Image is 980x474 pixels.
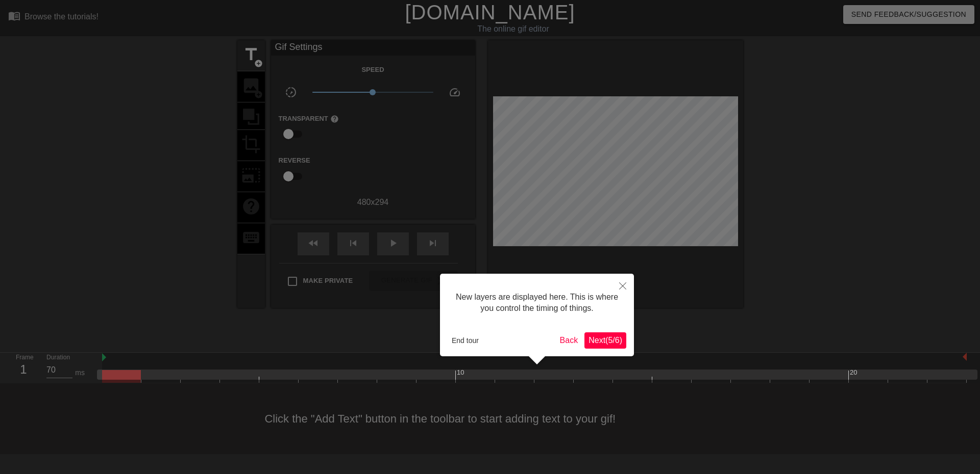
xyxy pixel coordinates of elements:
[584,332,626,349] button: Next
[589,336,622,345] span: Next ( 5 / 6 )
[448,333,483,348] button: End tour
[611,274,634,297] button: Close
[556,332,582,349] button: Back
[448,281,626,325] div: New layers are displayed here. This is where you control the timing of things.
